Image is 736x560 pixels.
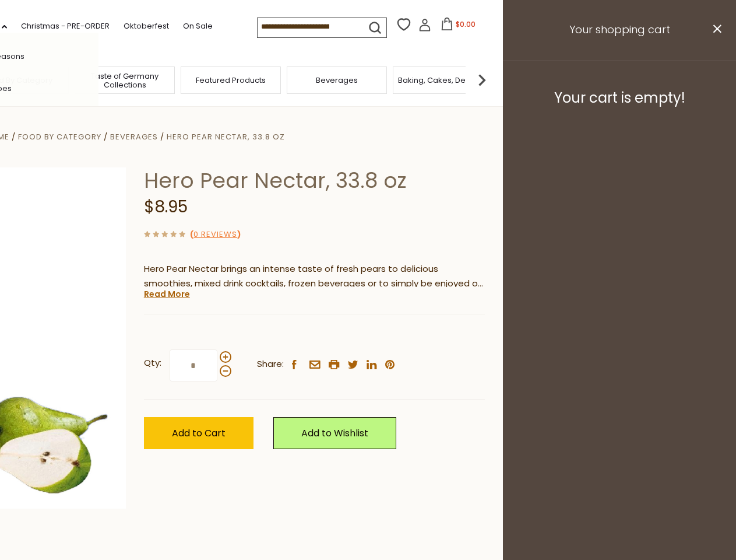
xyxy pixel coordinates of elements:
[78,72,171,89] a: Taste of Germany Collections
[21,20,110,33] a: Christmas - PRE-ORDER
[517,89,721,107] h3: Your cart is empty!
[144,262,485,291] p: Hero Pear Nectar brings an intense taste of fresh pears to delicious smoothies, mixed drink cockt...
[190,229,241,240] span: ( )
[434,17,483,35] button: $0.00
[398,76,488,85] a: Baking, Cakes, Desserts
[456,19,476,29] span: $0.00
[196,76,266,85] a: Featured Products
[170,349,217,381] input: Qty:
[183,20,213,33] a: On Sale
[167,131,285,142] a: Hero Pear Nectar, 33.8 oz
[144,167,485,194] h1: Hero Pear Nectar, 33.8 oz
[18,131,101,142] a: Food By Category
[144,288,190,300] a: Read More
[110,131,158,142] a: Beverages
[144,356,161,370] strong: Qty:
[144,417,253,449] button: Add to Cart
[273,417,396,449] a: Add to Wishlist
[172,426,226,440] span: Add to Cart
[257,357,284,372] span: Share:
[144,195,188,218] span: $8.95
[470,68,494,92] img: next arrow
[193,229,237,241] a: 0 Reviews
[316,76,358,85] a: Beverages
[124,20,169,33] a: Oktoberfest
